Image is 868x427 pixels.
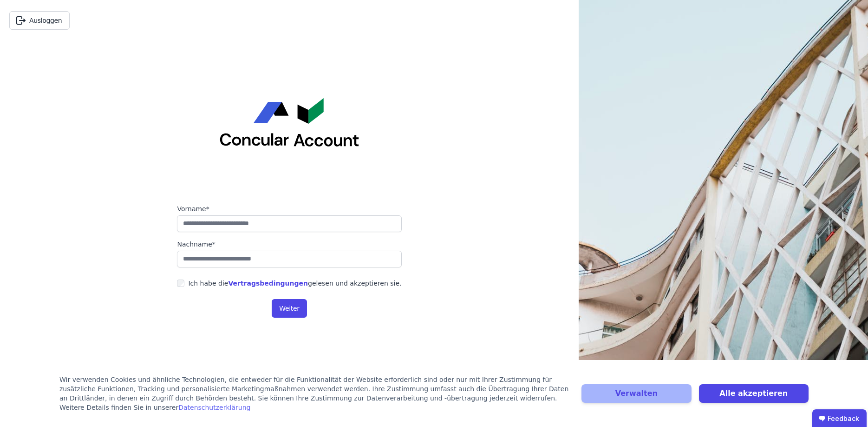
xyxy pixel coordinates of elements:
[59,375,570,412] div: Wir verwenden Cookies und ähnliche Technologien, die entweder für die Funktionalität der Website ...
[9,11,70,30] button: Ausloggen
[188,279,401,288] div: Ich habe die gelesen und akzeptieren sie.
[177,240,401,249] label: Nachname*
[178,404,250,411] a: Datenschutzerklärung
[699,384,809,403] button: Alle akzeptieren
[220,98,359,147] img: Concular
[177,204,401,213] label: Vorname*
[272,299,307,318] button: Weiter
[228,280,308,287] a: Vertragsbedingungen
[581,384,691,403] button: Verwalten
